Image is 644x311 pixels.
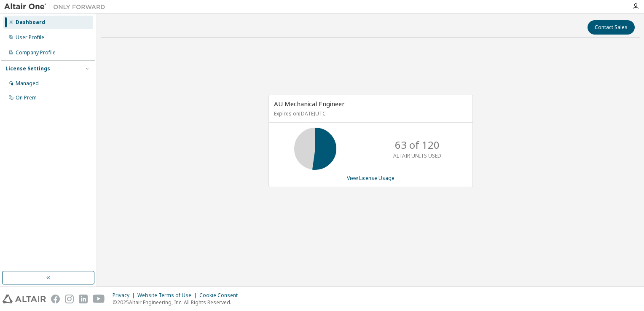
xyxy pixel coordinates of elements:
img: facebook.svg [51,295,60,303]
img: linkedin.svg [79,295,88,303]
span: AU Mechanical Engineer [274,99,345,108]
button: Contact Sales [588,20,635,35]
p: ALTAIR UNITS USED [393,152,441,159]
p: © 2025 Altair Engineering, Inc. All Rights Reserved. [113,299,243,306]
p: 63 of 120 [395,138,440,152]
div: Website Terms of Use [137,292,199,299]
div: On Prem [16,94,37,101]
img: altair_logo.svg [3,295,46,303]
p: Expires on [DATE] UTC [274,110,465,117]
img: instagram.svg [65,295,74,303]
div: Company Profile [16,49,56,56]
div: Privacy [113,292,137,299]
img: Altair One [4,3,110,11]
a: View License Usage [347,174,394,182]
div: User Profile [16,34,44,41]
div: License Settings [5,65,50,72]
div: Managed [16,80,39,87]
img: youtube.svg [93,295,105,303]
div: Cookie Consent [199,292,243,299]
div: Dashboard [16,19,45,26]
